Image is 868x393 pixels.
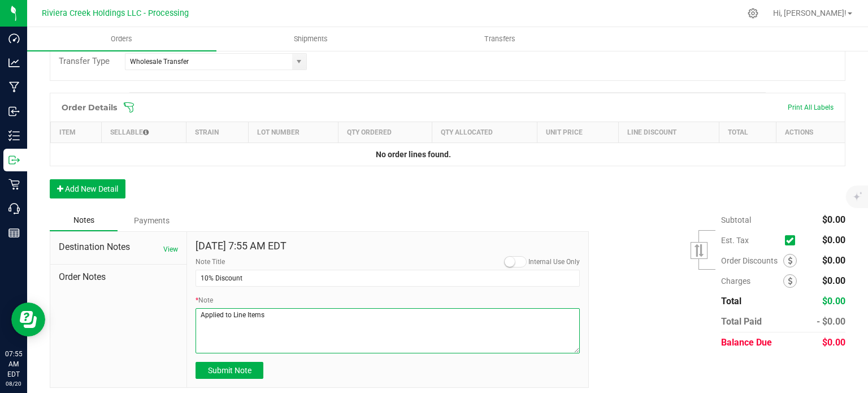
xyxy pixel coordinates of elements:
span: Order Discounts [721,256,783,265]
iframe: Resource center [11,303,45,336]
span: Balance Due [721,337,772,348]
span: Charges [721,277,783,286]
h4: [DATE] 7:55 AM EDT [196,240,580,252]
span: Order Notes [59,270,178,284]
inline-svg: Call Center [8,203,20,214]
label: Internal Use Only [528,257,580,267]
span: Calculate excise tax [785,232,800,248]
span: Est. Tax [721,236,780,245]
span: Riviera Creek Holdings LLC - Processing [42,8,189,18]
th: Qty Ordered [338,122,432,142]
th: Unit Price [537,122,619,142]
span: $0.00 [822,255,845,266]
span: Destination Notes [59,240,178,254]
span: Total [721,296,741,306]
th: Qty Allocated [432,122,537,142]
div: Manage settings [746,8,760,19]
inline-svg: Analytics [8,57,20,68]
inline-svg: Inventory [8,130,20,141]
span: Submit Note [208,366,251,375]
span: Subtotal [721,215,751,224]
span: Shipments [279,34,343,44]
inline-svg: Dashboard [8,33,20,44]
span: Hi, [PERSON_NAME]! [773,8,847,18]
span: Transfers [469,34,531,44]
inline-svg: Retail [8,179,20,190]
span: $0.00 [822,337,845,348]
th: Item [51,122,102,142]
div: Payments [118,210,185,231]
span: $0.00 [822,275,845,286]
a: Orders [27,27,216,51]
inline-svg: Inbound [8,106,20,117]
a: Transfers [406,27,595,51]
label: Note Title [196,257,225,267]
p: 07:55 AM EDT [5,349,22,379]
span: - $0.00 [817,316,845,327]
span: $0.00 [822,296,845,306]
span: Total Paid [721,316,762,327]
strong: No order lines found. [376,150,451,159]
th: Line Discount [619,122,719,142]
th: Strain [186,122,248,142]
p: 08/20 [5,379,22,388]
inline-svg: Manufacturing [8,81,20,93]
div: Notes [50,210,118,231]
inline-svg: Reports [8,227,20,239]
button: Submit Note [196,362,263,379]
th: Actions [776,122,845,142]
button: Add New Detail [50,179,125,198]
th: Sellable [102,122,186,142]
inline-svg: Outbound [8,154,20,166]
span: Transfer Type [59,56,110,66]
button: View [163,244,178,254]
h1: Order Details [62,103,117,112]
span: $0.00 [822,214,845,225]
span: Orders [96,34,147,44]
label: Note [196,295,213,305]
span: $0.00 [822,235,845,245]
a: Shipments [216,27,406,51]
th: Lot Number [248,122,338,142]
th: Total [719,122,776,142]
